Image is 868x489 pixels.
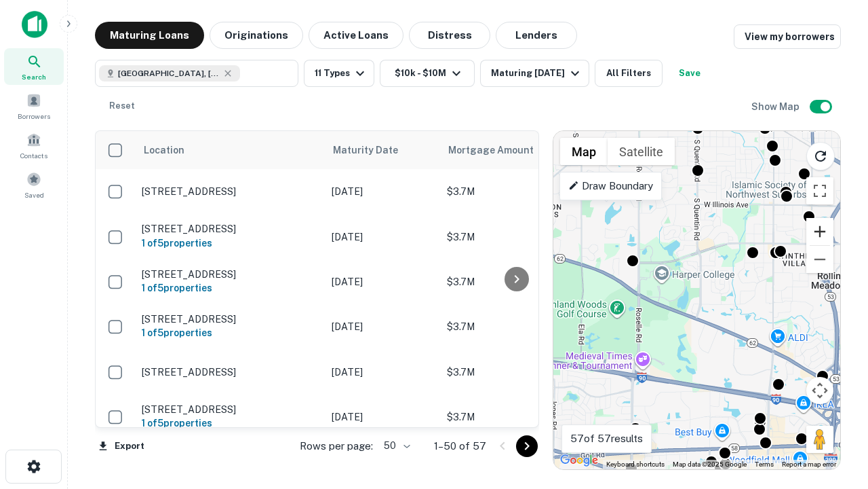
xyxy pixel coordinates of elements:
button: Keyboard shortcuts [606,460,665,469]
p: [DATE] [332,410,433,424]
span: Maturity Date [333,142,416,158]
img: Google [557,452,601,469]
span: Contacts [20,150,47,161]
button: Originations [210,22,303,49]
h6: 1 of 5 properties [142,416,318,431]
div: 0 0 [553,131,840,469]
span: Map data ©2025 Google [673,460,747,468]
span: Search [22,71,46,82]
p: [DATE] [332,184,433,199]
p: [DATE] [332,230,433,244]
a: Saved [4,166,64,203]
a: Terms (opens in new tab) [755,460,774,468]
button: Distress [409,22,490,49]
button: Reload search area [806,142,835,170]
button: Go to next page [516,435,538,457]
p: [DATE] [332,365,433,380]
th: Maturity Date [325,131,440,169]
button: All Filters [595,60,663,87]
p: [STREET_ADDRESS] [142,366,318,378]
p: Rows per page: [300,438,373,454]
p: [STREET_ADDRESS] [142,403,318,416]
a: Search [4,48,64,85]
p: [DATE] [332,274,433,289]
p: $3.7M [447,230,583,244]
h6: 1 of 5 properties [142,236,318,251]
p: [STREET_ADDRESS] [142,313,318,325]
button: 11 Types [304,60,374,87]
a: Open this area in Google Maps (opens a new window) [557,452,601,469]
p: $3.7M [447,274,583,289]
button: Save your search to get updates of matches that match your search criteria. [668,60,711,87]
th: Mortgage Amount [440,131,589,169]
p: [STREET_ADDRESS] [142,185,318,198]
h6: Show Map [751,99,802,114]
p: 57 of 57 results [570,431,643,447]
button: Maturing [DATE] [480,60,589,87]
button: Toggle fullscreen view [806,177,833,204]
button: Zoom in [806,218,833,245]
span: Location [143,142,184,158]
button: Show satellite imagery [608,138,675,165]
button: Show street map [560,138,608,165]
img: capitalize-icon.png [22,11,47,38]
p: 1–50 of 57 [434,438,486,454]
span: Borrowers [18,111,50,122]
span: Saved [24,189,44,200]
button: Lenders [496,22,577,49]
span: Mortgage Amount [448,142,551,158]
p: [DATE] [332,319,433,334]
a: Contacts [4,127,64,164]
p: $3.7M [447,319,583,334]
p: $3.7M [447,410,583,424]
p: [STREET_ADDRESS] [142,223,318,235]
iframe: Chat Widget [800,337,868,402]
button: Reset [100,92,144,120]
a: Report a map error [782,460,836,468]
button: Active Loans [309,22,403,49]
p: $3.7M [447,365,583,380]
button: $10k - $10M [380,60,475,87]
p: [STREET_ADDRESS] [142,268,318,280]
div: Maturing [DATE] [491,65,583,81]
h6: 1 of 5 properties [142,280,318,295]
th: Location [135,131,325,169]
a: View my borrowers [734,24,841,49]
a: Borrowers [4,88,64,124]
button: Maturing Loans [95,22,204,49]
span: [GEOGRAPHIC_DATA], [GEOGRAPHIC_DATA] [118,67,220,79]
button: Zoom out [806,246,833,273]
button: Export [95,436,148,456]
h6: 1 of 5 properties [142,325,318,340]
div: 50 [378,436,412,456]
button: Drag Pegman onto the map to open Street View [806,426,833,453]
p: Draw Boundary [568,178,653,194]
p: $3.7M [447,184,583,199]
